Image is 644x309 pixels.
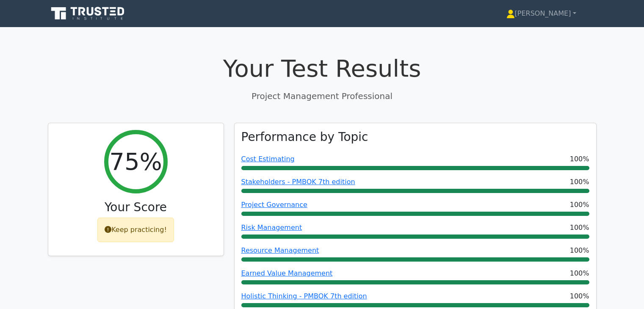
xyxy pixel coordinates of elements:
[241,269,333,277] a: Earned Value Management
[55,200,217,215] h3: Your Score
[570,291,589,301] span: 100%
[241,201,307,209] a: Project Governance
[109,147,162,176] h2: 75%
[241,246,319,254] a: Resource Management
[97,218,174,242] div: Keep practicing!
[486,5,597,22] a: [PERSON_NAME]
[570,154,589,164] span: 100%
[570,246,589,256] span: 100%
[241,155,295,163] a: Cost Estimating
[570,268,589,279] span: 100%
[241,130,368,144] h3: Performance by Topic
[241,292,367,300] a: Holistic Thinking - PMBOK 7th edition
[48,54,597,83] h1: Your Test Results
[570,177,589,187] span: 100%
[241,223,302,232] a: Risk Management
[48,90,597,102] p: Project Management Professional
[570,200,589,210] span: 100%
[570,223,589,233] span: 100%
[241,178,355,186] a: Stakeholders - PMBOK 7th edition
